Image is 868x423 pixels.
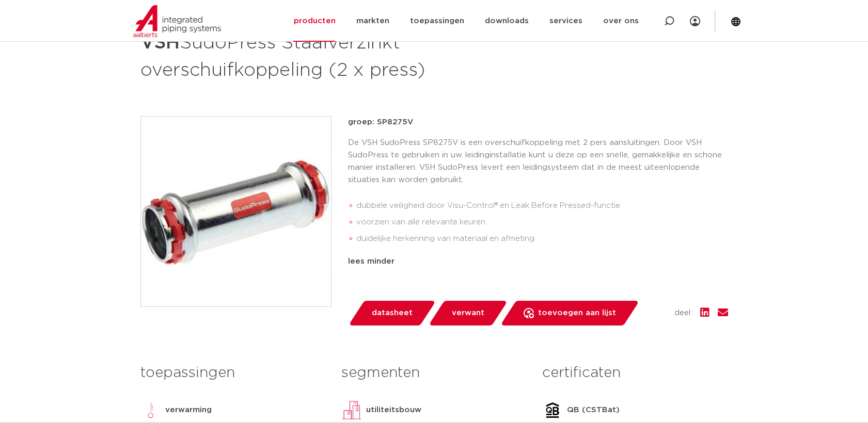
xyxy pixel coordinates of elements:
li: voorzien van alle relevante keuren [356,214,728,231]
span: toevoegen aan lijst [538,305,616,321]
div: lees minder [348,255,728,268]
img: QB (CSTBat) [542,400,563,420]
a: datasheet [348,301,436,326]
h3: certificaten [542,363,728,383]
li: dubbele veiligheid door Visu-Control® en Leak Before Pressed-functie [356,198,728,214]
span: datasheet [372,305,413,321]
img: Product Image for VSH SudoPress Staalverzinkt overschuifkoppeling (2 x press) [141,117,331,306]
a: verwant [428,301,508,326]
img: verwarming [140,400,161,420]
span: deel: [674,307,692,319]
img: utiliteitsbouw [341,400,362,420]
p: QB (CSTBat) [567,404,620,416]
li: duidelijke herkenning van materiaal en afmeting [356,231,728,247]
span: verwant [452,305,484,321]
h1: SudoPress Staalverzinkt overschuifkoppeling (2 x press) [140,27,528,83]
strong: VSH [140,34,180,52]
p: utiliteitsbouw [366,404,421,416]
h3: toepassingen [140,363,326,383]
h3: segmenten [341,363,527,383]
p: De VSH SudoPress SP8275V is een overschuifkoppeling met 2 pers aansluitingen. Door VSH SudoPress ... [348,137,728,186]
p: groep: SP8275V [348,116,728,128]
p: verwarming [165,404,212,416]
